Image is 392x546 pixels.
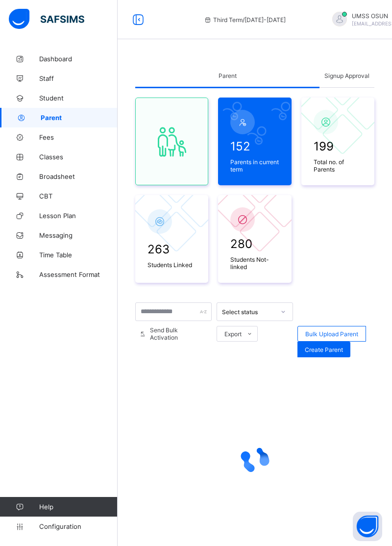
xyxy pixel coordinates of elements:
[39,212,118,220] span: Lesson Plan
[39,192,118,200] span: CBT
[9,9,84,29] img: safsims
[150,326,204,341] span: Send Bulk Activation
[314,139,362,153] span: 199
[305,330,358,338] span: Bulk Upload Parent
[219,72,237,79] span: Parent
[147,261,196,269] span: Students Linked
[353,512,382,541] button: Open asap
[305,346,343,353] span: Create Parent
[314,158,362,173] span: Total no. of Parents
[39,271,118,278] span: Assessment Format
[39,133,118,141] span: Fees
[39,522,117,530] span: Configuration
[224,330,242,338] span: Export
[39,94,118,102] span: Student
[230,139,279,153] span: 152
[39,173,118,180] span: Broadsheet
[230,256,279,271] span: Students Not-linked
[39,153,118,161] span: Classes
[39,231,118,239] span: Messaging
[39,503,117,511] span: Help
[230,158,279,173] span: Parents in current term
[39,74,118,82] span: Staff
[230,237,279,251] span: 280
[41,114,118,122] span: Parent
[203,16,286,24] span: session/term information
[147,242,196,256] span: 263
[222,308,275,316] div: Select status
[324,72,369,79] span: Signup Approval
[39,55,118,63] span: Dashboard
[39,251,118,259] span: Time Table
